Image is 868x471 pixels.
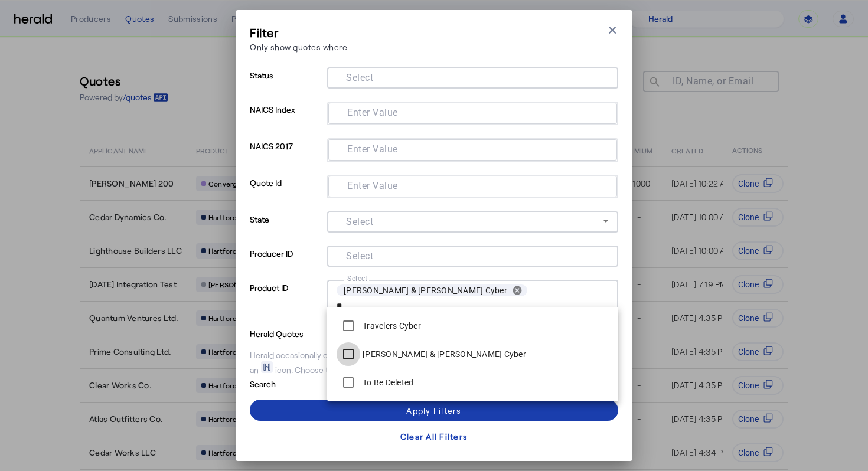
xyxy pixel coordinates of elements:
[346,72,373,83] mat-label: Select
[250,280,322,326] p: Product ID
[250,326,342,340] p: Herald Quotes
[344,284,507,296] span: [PERSON_NAME] & [PERSON_NAME] Cyber
[337,248,609,262] mat-chip-grid: Selection
[250,400,618,421] button: Apply Filters
[337,282,609,313] mat-chip-grid: Selection
[250,426,618,447] button: Clear All Filters
[360,377,413,388] label: To Be Deleted
[337,70,609,84] mat-chip-grid: Selection
[347,180,398,191] mat-label: Enter Value
[250,376,342,390] p: Search
[346,250,373,261] mat-label: Select
[250,24,347,41] h3: Filter
[507,285,527,296] button: remove Crum & Forster Cyber
[250,102,322,138] p: NAICS Index
[400,430,468,443] div: Clear All Filters
[250,246,322,280] p: Producer ID
[360,320,421,332] label: Travelers Cyber
[347,107,398,118] mat-label: Enter Value
[338,142,608,156] mat-chip-grid: Selection
[406,404,461,417] div: Apply Filters
[338,105,608,119] mat-chip-grid: Selection
[338,178,608,192] mat-chip-grid: Selection
[250,138,322,175] p: NAICS 2017
[347,274,368,282] mat-label: Select
[250,67,322,102] p: Status
[360,348,526,360] label: [PERSON_NAME] & [PERSON_NAME] Cyber
[250,349,618,376] div: Herald occasionally creates quotes on your behalf for testing purposes, which will be shown with ...
[347,143,398,155] mat-label: Enter Value
[250,211,322,246] p: State
[346,216,373,227] mat-label: Select
[250,175,322,211] p: Quote Id
[250,41,347,53] p: Only show quotes where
